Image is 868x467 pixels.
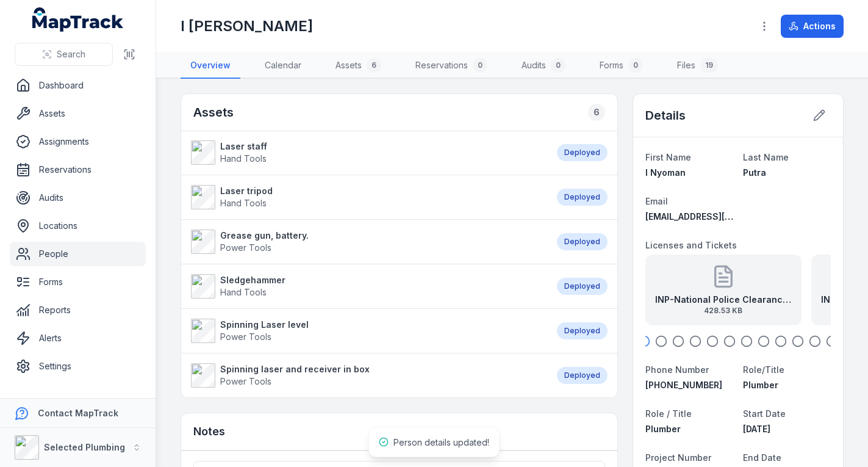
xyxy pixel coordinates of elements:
[557,189,608,206] div: Deployed
[220,376,271,386] span: Power Tools
[645,424,681,434] span: Plumber
[220,140,267,153] strong: Laser staff
[220,287,267,297] span: Hand Tools
[645,364,709,375] span: Phone Number
[181,53,240,79] a: Overview
[645,211,792,222] span: [EMAIL_ADDRESS][DOMAIN_NAME]
[367,58,381,73] div: 6
[10,298,146,322] a: Reports
[193,423,225,440] h3: Notes
[628,58,643,73] div: 0
[743,152,789,162] span: Last Name
[743,167,766,178] span: Putra
[220,153,267,164] span: Hand Tools
[10,186,146,210] a: Audits
[193,104,234,121] h2: Assets
[655,306,792,316] span: 428.53 KB
[645,240,737,250] span: Licenses and Tickets
[557,278,608,295] div: Deployed
[10,129,146,154] a: Assignments
[220,230,309,242] strong: Grease gun, battery.
[645,167,686,178] span: I Nyoman
[10,101,146,126] a: Assets
[743,408,786,419] span: Start Date
[191,140,545,165] a: Laser staffHand Tools
[645,107,686,124] h2: Details
[181,16,313,36] h1: I [PERSON_NAME]
[551,58,565,73] div: 0
[326,53,391,79] a: Assets6
[393,437,489,447] span: Person details updated!
[220,198,267,208] span: Hand Tools
[10,73,146,98] a: Dashboard
[220,274,285,286] strong: Sledgehammer
[10,270,146,294] a: Forms
[781,15,844,38] button: Actions
[645,152,691,162] span: First Name
[32,7,124,32] a: MapTrack
[15,43,113,66] button: Search
[655,294,792,306] strong: INP-National Police Clearance exp [DATE]
[44,442,125,452] strong: Selected Plumbing
[645,380,722,390] span: [PHONE_NUMBER]
[743,424,770,434] span: [DATE]
[220,363,370,375] strong: Spinning laser and receiver in box
[191,185,545,209] a: Laser tripodHand Tools
[557,233,608,250] div: Deployed
[645,408,692,419] span: Role / Title
[191,319,545,343] a: Spinning Laser levelPower Tools
[645,452,711,463] span: Project Number
[557,144,608,161] div: Deployed
[590,53,653,79] a: Forms0
[10,157,146,182] a: Reservations
[220,319,309,331] strong: Spinning Laser level
[10,354,146,378] a: Settings
[255,53,311,79] a: Calendar
[743,380,778,390] span: Plumber
[473,58,487,73] div: 0
[743,364,784,375] span: Role/Title
[57,48,85,60] span: Search
[512,53,575,79] a: Audits0
[588,104,605,121] div: 6
[10,326,146,350] a: Alerts
[191,274,545,299] a: SledgehammerHand Tools
[220,242,271,253] span: Power Tools
[191,230,545,254] a: Grease gun, battery.Power Tools
[220,185,273,197] strong: Laser tripod
[700,58,718,73] div: 19
[557,367,608,384] div: Deployed
[10,242,146,266] a: People
[557,322,608,339] div: Deployed
[220,331,271,342] span: Power Tools
[406,53,497,79] a: Reservations0
[645,196,668,206] span: Email
[38,408,118,418] strong: Contact MapTrack
[743,452,781,463] span: End Date
[191,363,545,388] a: Spinning laser and receiver in boxPower Tools
[10,214,146,238] a: Locations
[743,424,770,434] time: 6/7/2024, 12:00:00 AM
[667,53,728,79] a: Files19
